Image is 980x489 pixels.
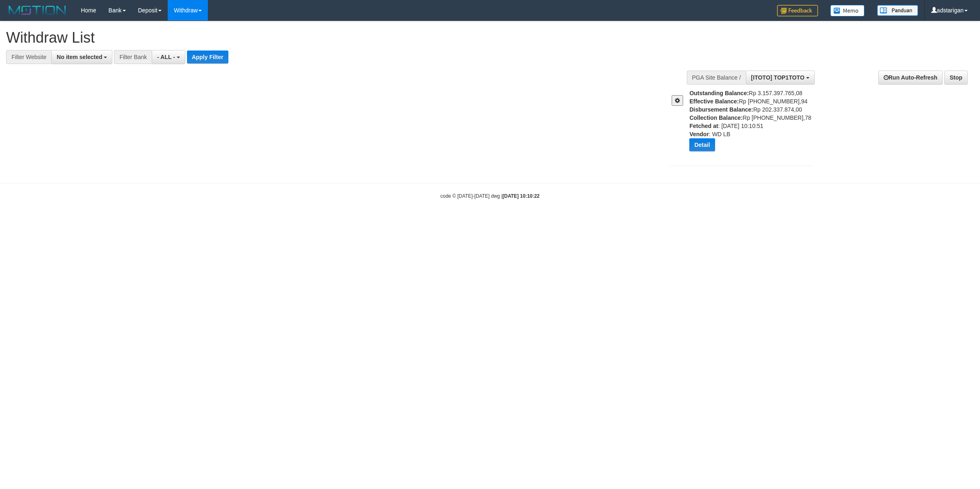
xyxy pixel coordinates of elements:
[51,50,112,64] button: No item selected
[6,30,645,46] h1: Withdraw List
[503,193,540,199] strong: [DATE] 10:10:22
[689,90,749,96] b: Outstanding Balance:
[440,193,540,199] small: code © [DATE]-[DATE] dwg |
[944,71,968,85] a: Stop
[689,123,718,129] b: Fetched at
[689,98,739,105] b: Effective Balance:
[689,114,743,121] b: Collection Balance:
[687,71,746,85] div: PGA Site Balance /
[6,50,51,64] div: Filter Website
[878,71,943,85] a: Run Auto-Refresh
[6,4,68,16] img: MOTION_logo.png
[114,50,152,64] div: Filter Bank
[777,5,818,16] img: Feedback.jpg
[877,5,918,16] img: panduan.png
[751,74,805,81] span: [ITOTO] TOP1TOTO
[689,106,753,113] b: Disbursement Balance:
[689,89,818,158] div: Rp 3.157.397.765,08 Rp [PHONE_NUMBER],94 Rp 202.337.874,00 Rp [PHONE_NUMBER],78 : [DATE] 10:10:51...
[689,131,709,137] b: Vendor
[152,50,185,64] button: - ALL -
[746,71,815,85] button: [ITOTO] TOP1TOTO
[689,138,715,151] button: Detail
[830,5,865,16] img: Button%20Memo.svg
[57,54,102,60] span: No item selected
[187,50,228,64] button: Apply Filter
[157,54,175,60] span: - ALL -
